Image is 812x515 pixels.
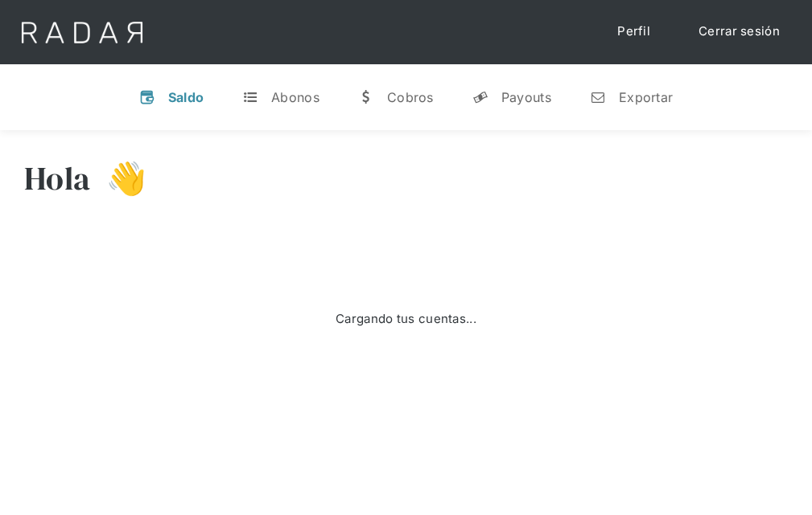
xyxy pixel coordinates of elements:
a: Perfil [601,16,666,47]
div: t [242,89,258,105]
div: Cargando tus cuentas... [336,310,476,329]
div: w [358,89,374,105]
div: Abonos [271,89,319,105]
div: Saldo [168,89,204,105]
div: Payouts [501,89,551,105]
a: Cerrar sesión [682,16,796,47]
div: Cobros [387,89,434,105]
div: Exportar [619,89,673,105]
div: n [590,89,606,105]
div: v [139,89,155,105]
h3: 👋 [90,158,146,198]
div: y [472,89,488,105]
h3: Hola [24,158,90,198]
